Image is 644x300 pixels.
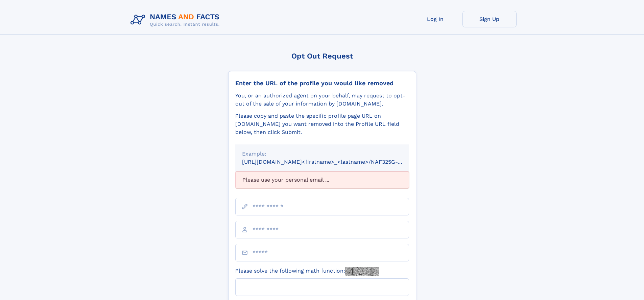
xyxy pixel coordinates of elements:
img: Logo Names and Facts [128,11,225,29]
div: Example: [242,150,402,158]
a: Log In [408,11,462,27]
a: Sign Up [462,11,517,27]
label: Please solve the following math function: [235,267,379,276]
div: Opt Out Request [228,52,416,60]
div: Please copy and paste the specific profile page URL on [DOMAIN_NAME] you want removed into the Pr... [235,112,409,136]
div: Please use your personal email ... [235,171,409,188]
small: [URL][DOMAIN_NAME]<firstname>_<lastname>/NAF325G-xxxxxxxx [242,159,422,165]
div: Enter the URL of the profile you would like removed [235,79,409,87]
div: You, or an authorized agent on your behalf, may request to opt-out of the sale of your informatio... [235,92,409,108]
